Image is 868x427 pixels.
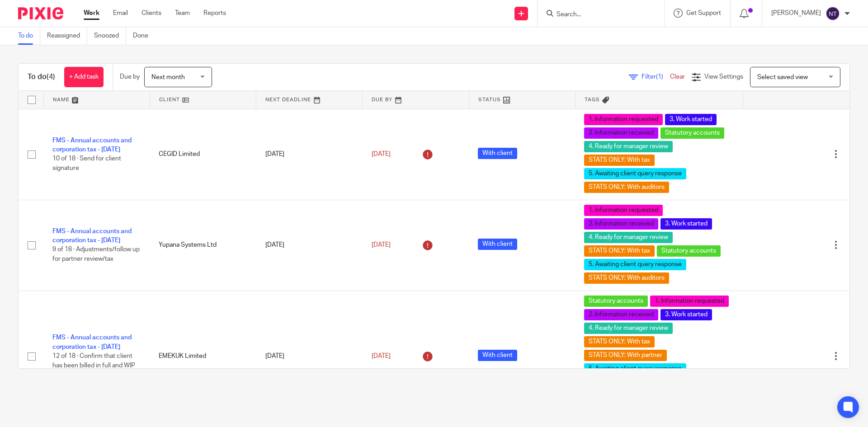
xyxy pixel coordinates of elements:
[660,127,724,139] span: Statutory accounts
[150,200,256,291] td: Yupana Systems Ltd
[665,114,717,125] span: 3. Work started
[650,296,729,307] span: 1. Information requested
[52,156,121,172] span: 10 of 18 · Send for client signature
[584,272,669,284] span: STATS ONLY: With auditors
[585,97,600,102] span: Tags
[203,9,226,18] a: Reports
[120,72,140,81] p: Due by
[64,67,104,87] a: + Add task
[256,200,363,291] td: [DATE]
[584,141,673,152] span: 4. Ready for manager review
[150,291,256,422] td: EMEKUK Limited
[478,239,517,250] span: With client
[52,353,135,378] span: 12 of 18 · Confirm that client has been billed in full and WIP cleared
[584,168,686,179] span: 5. Awaiting client query response
[584,245,655,257] span: STATS ONLY: With tax
[556,11,637,19] input: Search
[584,155,655,166] span: STATS ONLY: With tax
[18,7,63,19] img: Pixie
[660,309,712,320] span: 3. Work started
[478,350,517,361] span: With client
[84,9,99,18] a: Work
[52,137,132,153] a: FMS - Annual accounts and corporation tax - [DATE]
[584,218,658,230] span: 2. Information received
[372,151,391,157] span: [DATE]
[372,242,391,248] span: [DATE]
[584,205,663,216] span: 1. Information requested
[151,74,185,80] span: Next month
[256,291,363,422] td: [DATE]
[584,323,673,334] span: 4. Ready for manager review
[584,336,655,347] span: STATS ONLY: With tax
[47,73,55,80] span: (4)
[28,72,55,82] h1: To do
[584,309,658,320] span: 2. Information received
[584,232,673,243] span: 4. Ready for manager review
[142,9,161,18] a: Clients
[94,27,126,45] a: Snoozed
[584,114,663,125] span: 1. Information requested
[175,9,190,18] a: Team
[18,27,40,45] a: To do
[52,334,132,350] a: FMS - Annual accounts and corporation tax - [DATE]
[52,247,140,263] span: 9 of 18 · Adjustments/follow up for partner review/tax
[660,218,712,230] span: 3. Work started
[704,74,743,80] span: View Settings
[52,228,132,244] a: FMS - Annual accounts and corporation tax - [DATE]
[584,182,669,193] span: STATS ONLY: With auditors
[686,10,721,16] span: Get Support
[584,296,648,307] span: Statutory accounts
[657,245,721,257] span: Statutory accounts
[584,363,686,375] span: 5. Awaiting client query response
[584,259,686,270] span: 5. Awaiting client query response
[478,148,517,159] span: With client
[656,74,663,80] span: (1)
[133,27,155,45] a: Done
[670,74,685,80] a: Clear
[771,9,821,18] p: [PERSON_NAME]
[47,27,87,45] a: Reassigned
[584,127,658,139] span: 2. Information received
[757,74,808,80] span: Select saved view
[642,74,670,80] span: Filter
[113,9,128,18] a: Email
[584,350,667,361] span: STATS ONLY: With partner
[372,353,391,359] span: [DATE]
[826,6,840,21] img: svg%3E
[256,109,363,200] td: [DATE]
[150,109,256,200] td: CEGID Limited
